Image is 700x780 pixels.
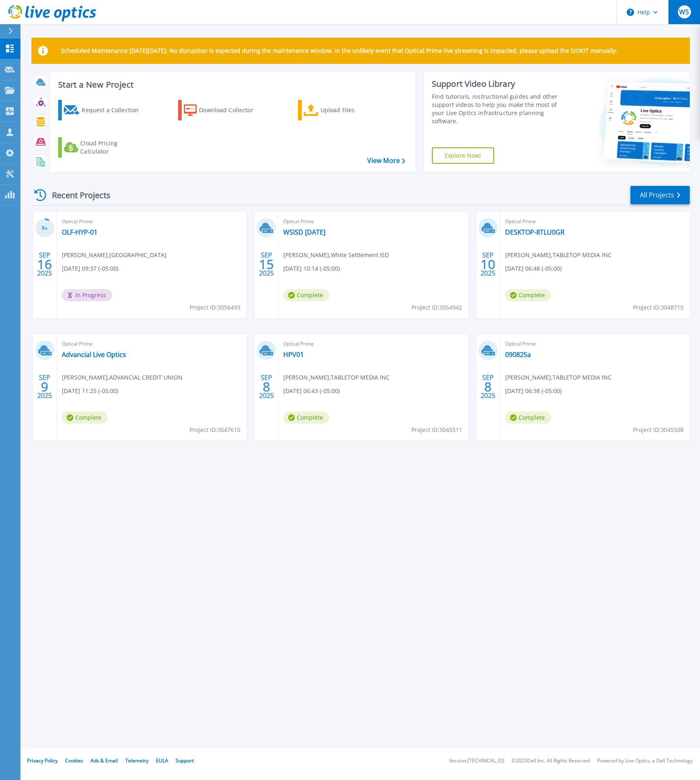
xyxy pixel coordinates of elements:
span: 10 [481,261,495,268]
span: Complete [283,411,329,424]
span: 8 [263,383,270,390]
span: [DATE] 06:38 (-05:00) [505,387,562,396]
span: [PERSON_NAME] , [GEOGRAPHIC_DATA] [62,251,167,260]
span: [DATE] 06:48 (-05:00) [505,264,562,273]
span: 15 [259,261,274,268]
a: DESKTOP-8TLU0GR [505,228,565,236]
span: Optical Prime [62,339,242,348]
span: Optical Prime [505,339,685,348]
span: WS [679,9,689,15]
span: Optical Prime [62,217,242,226]
a: Download Collector [178,100,269,120]
span: [PERSON_NAME] , ADVANCIAL CREDIT UNION [62,373,183,382]
a: All Projects [630,186,690,204]
span: Complete [62,411,108,424]
span: 16 [37,261,52,268]
span: [DATE] 06:43 (-05:00) [283,387,340,396]
a: 090825a [505,350,531,359]
p: Scheduled Maintenance [DATE][DATE]: No disruption is expected during the maintenance window. In t... [61,47,617,54]
span: Optical Prime [505,217,685,226]
div: Support Video Library [432,79,567,89]
span: Project ID: 3054942 [411,303,462,312]
span: 8 [484,383,492,390]
div: Cloud Pricing Calculator [80,139,146,156]
span: Project ID: 3047610 [190,425,240,434]
span: [DATE] 11:25 (-05:00) [62,387,118,396]
div: Recent Projects [32,185,122,205]
span: % [45,226,47,231]
div: SEP 2025 [480,249,496,279]
span: [PERSON_NAME] , White Settlement ISD [283,251,389,260]
a: HPV01 [283,350,304,359]
span: Project ID: 3045511 [411,425,462,434]
span: In Progress [62,289,112,301]
h3: Start a New Project [58,80,405,89]
li: Powered by Live Optics, a Dell Technology [597,758,693,764]
a: Cloud Pricing Calculator [58,137,149,158]
a: Privacy Policy [27,757,58,764]
div: SEP 2025 [37,249,52,279]
a: Telemetry [125,757,149,764]
span: 9 [41,383,48,390]
a: OLF-HYP-01 [62,228,97,236]
a: WSISD [DATE] [283,228,325,236]
span: Project ID: 3045508 [633,425,684,434]
a: Advancial Live Optics [62,350,126,359]
div: SEP 2025 [37,372,52,402]
a: Request a Collection [58,100,149,120]
a: View More [367,157,405,165]
span: Project ID: 3056493 [190,303,240,312]
span: [DATE] 09:37 (-05:00) [62,264,118,273]
li: © 2025 Dell Inc. All Rights Reserved [512,758,590,764]
a: Upload Files [298,100,389,120]
span: Complete [283,289,329,301]
div: SEP 2025 [480,372,496,402]
li: Version: [TECHNICAL_ID] [449,758,504,764]
span: Project ID: 3048715 [633,303,684,312]
a: Ads & Email [90,757,118,764]
a: Cookies [65,757,83,764]
span: [DATE] 10:14 (-05:00) [283,264,340,273]
span: Complete [505,411,551,424]
div: Upload Files [321,102,386,118]
span: [PERSON_NAME] , TABLETOP MEDIA INC [505,251,612,260]
div: SEP 2025 [259,372,274,402]
span: Complete [505,289,551,301]
h3: 8 [35,224,54,233]
a: Support [176,757,194,764]
div: Request a Collection [81,102,147,118]
div: SEP 2025 [259,249,274,279]
span: [PERSON_NAME] , TABLETOP MEDIA INC [283,373,390,382]
span: [PERSON_NAME] , TABLETOP MEDIA INC [505,373,612,382]
div: Download Collector [199,102,264,118]
a: Explore Now! [432,147,494,164]
a: EULA [156,757,168,764]
span: Optical Prime [283,217,463,226]
div: Find tutorials, instructional guides and other support videos to help you make the most of your L... [432,93,567,125]
span: Optical Prime [283,339,463,348]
